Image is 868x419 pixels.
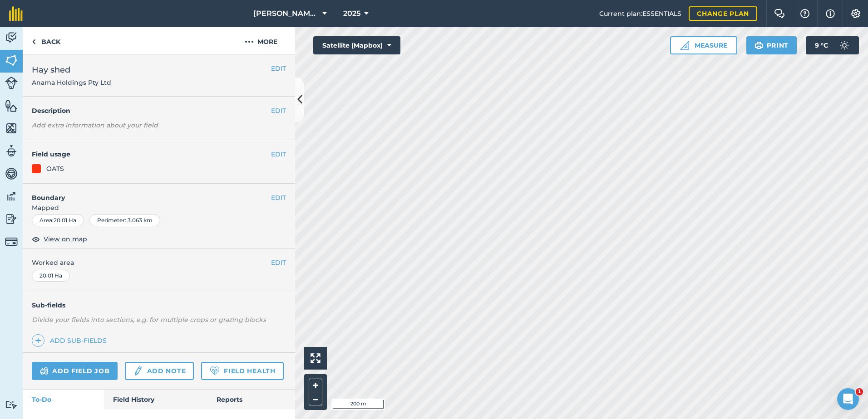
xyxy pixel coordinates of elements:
[5,400,18,409] img: svg+xml;base64,PD94bWwgdmVyc2lvbj0iMS4wIiBlbmNvZGluZz0idXRmLTgiPz4KPCEtLSBHZW5lcmF0b3I6IEFkb2JlIE...
[9,6,23,21] img: fieldmargin Logo
[253,8,319,19] span: [PERSON_NAME] ASAHI PADDOCKS
[5,144,18,158] img: svg+xml;base64,PD94bWwgdmVyc2lvbj0iMS4wIiBlbmNvZGluZz0idXRmLTgiPz4KPCEtLSBHZW5lcmF0b3I6IEFkb2JlIE...
[32,106,286,116] h4: Description
[5,122,18,135] img: svg+xml;base64,PHN2ZyB4bWxucz0iaHR0cDovL3d3dy53My5vcmcvMjAwMC9zdmciIHdpZHRoPSI1NiIgaGVpZ2h0PSI2MC...
[32,316,266,324] em: Divide your fields into sections, e.g. for multiple crops or grazing blocks
[271,63,286,73] button: EDIT
[5,212,18,226] img: svg+xml;base64,PD94bWwgdmVyc2lvbj0iMS4wIiBlbmNvZGluZz0idXRmLTgiPz4KPCEtLSBHZW5lcmF0b3I6IEFkb2JlIE...
[201,362,283,380] a: Field Health
[799,9,810,18] img: A question mark icon
[837,388,859,410] iframe: Intercom live chat
[207,390,295,409] a: Reports
[309,379,322,392] button: +
[32,78,111,87] span: Anama Holdings Pty Ltd
[835,36,853,54] img: svg+xml;base64,PD94bWwgdmVyc2lvbj0iMS4wIiBlbmNvZGluZz0idXRmLTgiPz4KPCEtLSBHZW5lcmF0b3I6IEFkb2JlIE...
[5,167,18,180] img: svg+xml;base64,PD94bWwgdmVyc2lvbj0iMS4wIiBlbmNvZGluZz0idXRmLTgiPz4KPCEtLSBHZW5lcmF0b3I6IEFkb2JlIE...
[343,8,360,19] span: 2025
[856,388,863,395] span: 1
[5,54,18,67] img: svg+xml;base64,PHN2ZyB4bWxucz0iaHR0cDovL3d3dy53My5vcmcvMjAwMC9zdmciIHdpZHRoPSI1NiIgaGVpZ2h0PSI2MC...
[32,334,110,347] a: Add sub-fields
[32,214,84,226] div: Area : 20.01 Ha
[32,258,286,268] span: Worked area
[815,36,828,54] span: 9 ° C
[5,99,18,112] img: svg+xml;base64,PHN2ZyB4bWxucz0iaHR0cDovL3d3dy53My5vcmcvMjAwMC9zdmciIHdpZHRoPSI1NiIgaGVpZ2h0PSI2MC...
[599,9,681,19] span: Current plan : ESSENTIALS
[32,36,36,47] img: svg+xml;base64,PHN2ZyB4bWxucz0iaHR0cDovL3d3dy53My5vcmcvMjAwMC9zdmciIHdpZHRoPSI5IiBoZWlnaHQ9IjI0Ii...
[23,300,295,310] h4: Sub-fields
[271,258,286,268] button: EDIT
[689,6,757,21] a: Change plan
[313,36,400,54] button: Satellite (Mapbox)
[23,390,104,409] a: To-Do
[32,149,271,159] h4: Field usage
[774,9,785,18] img: Two speech bubbles overlapping with the left bubble in the forefront
[311,353,321,363] img: Four arrows, one pointing top left, one top right, one bottom right and the last bottom left
[23,184,271,203] h4: Boundary
[746,36,797,54] button: Print
[32,234,87,244] button: View on map
[44,234,87,244] span: View on map
[23,27,69,54] a: Back
[806,36,859,54] button: 9 °C
[89,214,160,226] div: Perimeter : 3.063 km
[5,190,18,203] img: svg+xml;base64,PD94bWwgdmVyc2lvbj0iMS4wIiBlbmNvZGluZz0idXRmLTgiPz4KPCEtLSBHZW5lcmF0b3I6IEFkb2JlIE...
[826,8,835,19] img: svg+xml;base64,PHN2ZyB4bWxucz0iaHR0cDovL3d3dy53My5vcmcvMjAwMC9zdmciIHdpZHRoPSIxNyIgaGVpZ2h0PSIxNy...
[5,235,18,248] img: svg+xml;base64,PD94bWwgdmVyc2lvbj0iMS4wIiBlbmNvZGluZz0idXRmLTgiPz4KPCEtLSBHZW5lcmF0b3I6IEFkb2JlIE...
[133,365,143,376] img: svg+xml;base64,PD94bWwgdmVyc2lvbj0iMS4wIiBlbmNvZGluZz0idXRmLTgiPz4KPCEtLSBHZW5lcmF0b3I6IEFkb2JlIE...
[35,335,41,346] img: svg+xml;base64,PHN2ZyB4bWxucz0iaHR0cDovL3d3dy53My5vcmcvMjAwMC9zdmciIHdpZHRoPSIxNCIgaGVpZ2h0PSIyNC...
[23,203,295,213] span: Mapped
[271,106,286,116] button: EDIT
[40,365,49,376] img: svg+xml;base64,PD94bWwgdmVyc2lvbj0iMS4wIiBlbmNvZGluZz0idXRmLTgiPz4KPCEtLSBHZW5lcmF0b3I6IEFkb2JlIE...
[104,390,207,409] a: Field History
[32,362,118,380] a: Add field job
[850,9,861,18] img: A cog icon
[46,164,64,174] div: OATS
[271,149,286,159] button: EDIT
[32,63,111,76] span: Hay shed
[670,36,737,54] button: Measure
[125,362,194,380] a: Add note
[32,121,158,129] em: Add extra information about your field
[271,193,286,203] button: EDIT
[245,36,254,47] img: svg+xml;base64,PHN2ZyB4bWxucz0iaHR0cDovL3d3dy53My5vcmcvMjAwMC9zdmciIHdpZHRoPSIyMCIgaGVpZ2h0PSIyNC...
[227,27,295,54] button: More
[680,41,689,50] img: Ruler icon
[5,31,18,44] img: svg+xml;base64,PD94bWwgdmVyc2lvbj0iMS4wIiBlbmNvZGluZz0idXRmLTgiPz4KPCEtLSBHZW5lcmF0b3I6IEFkb2JlIE...
[5,77,18,89] img: svg+xml;base64,PD94bWwgdmVyc2lvbj0iMS4wIiBlbmNvZGluZz0idXRmLTgiPz4KPCEtLSBHZW5lcmF0b3I6IEFkb2JlIE...
[309,392,322,405] button: –
[755,40,763,51] img: svg+xml;base64,PHN2ZyB4bWxucz0iaHR0cDovL3d3dy53My5vcmcvMjAwMC9zdmciIHdpZHRoPSIxOSIgaGVpZ2h0PSIyNC...
[32,270,70,282] div: 20.01 Ha
[32,234,40,244] img: svg+xml;base64,PHN2ZyB4bWxucz0iaHR0cDovL3d3dy53My5vcmcvMjAwMC9zdmciIHdpZHRoPSIxOCIgaGVpZ2h0PSIyNC...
